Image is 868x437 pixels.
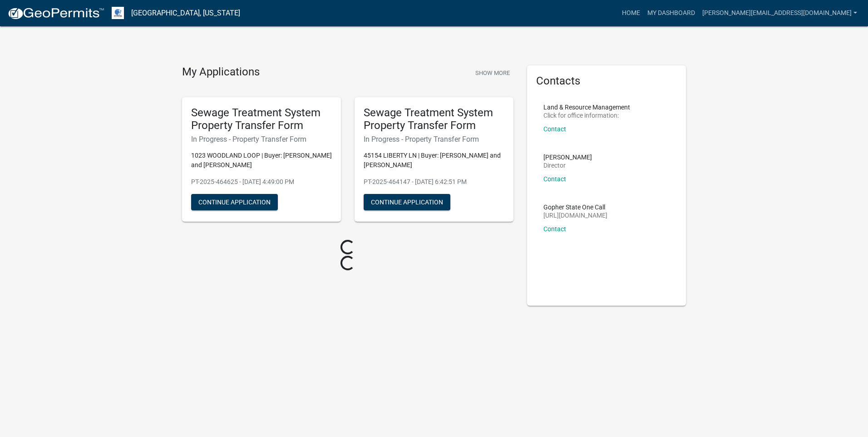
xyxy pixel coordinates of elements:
[364,151,504,170] p: 45154 LIBERTY LN | Buyer: [PERSON_NAME] and [PERSON_NAME]
[472,65,513,80] button: Show More
[182,65,260,79] h4: My Applications
[543,204,607,210] p: Gopher State One Call
[364,177,504,187] p: PT-2025-464147 - [DATE] 6:42:51 PM
[543,212,607,218] p: [URL][DOMAIN_NAME]
[364,194,450,210] button: Continue Application
[543,112,630,119] p: Click for office information:
[543,175,566,183] a: Contact
[191,106,332,133] h5: Sewage Treatment System Property Transfer Form
[543,125,566,133] a: Contact
[364,106,504,133] h5: Sewage Treatment System Property Transfer Form
[191,177,332,187] p: PT-2025-464625 - [DATE] 4:49:00 PM
[543,225,566,233] a: Contact
[364,135,504,144] h6: In Progress - Property Transfer Form
[543,104,630,110] p: Land & Resource Management
[618,5,644,22] a: Home
[536,74,677,88] h5: Contacts
[191,194,278,210] button: Continue Application
[191,151,332,170] p: 1023 WOODLAND LOOP | Buyer: [PERSON_NAME] and [PERSON_NAME]
[112,7,124,19] img: Otter Tail County, Minnesota
[543,154,592,160] p: [PERSON_NAME]
[644,5,699,22] a: My Dashboard
[543,162,592,169] p: Director
[131,5,240,21] a: [GEOGRAPHIC_DATA], [US_STATE]
[191,135,332,144] h6: In Progress - Property Transfer Form
[699,5,861,22] a: [PERSON_NAME][EMAIL_ADDRESS][DOMAIN_NAME]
